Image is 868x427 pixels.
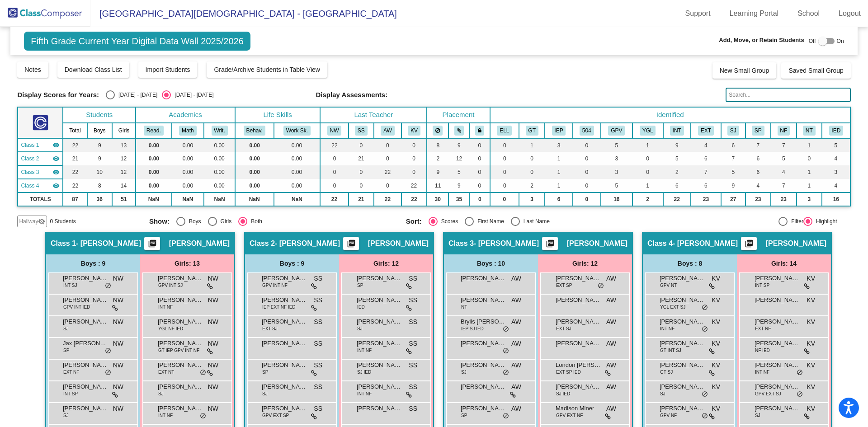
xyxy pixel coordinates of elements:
td: 0 [632,165,663,179]
th: I-ed services [822,123,850,138]
td: 0.00 [204,138,235,152]
span: SP [357,282,363,289]
button: AW [381,126,394,136]
button: SP [752,126,764,136]
td: 0.00 [235,152,274,165]
button: Print Students Details [542,237,558,250]
th: Boys [87,123,112,138]
span: 0 Students [50,217,75,225]
td: 0 [519,152,545,165]
span: NW [208,274,218,283]
mat-radio-group: Select an option [406,217,656,226]
td: 0 [490,152,519,165]
button: Print Students Details [343,237,359,250]
td: 9 [87,138,112,152]
span: Notes [24,66,41,73]
button: INT [670,126,684,136]
td: 87 [63,192,87,206]
td: 0.00 [204,165,235,179]
button: Import Students [138,61,198,78]
mat-icon: picture_as_pdf [345,239,356,252]
td: 6 [545,192,572,206]
mat-icon: visibility_off [38,218,45,225]
td: 3 [797,192,822,206]
mat-icon: visibility [52,141,60,149]
button: Read. [144,126,164,136]
th: April Wetmore [374,123,401,138]
td: 7 [771,179,797,192]
mat-icon: picture_as_pdf [146,239,157,252]
button: Saved Small Group [781,62,850,79]
td: 4 [822,179,850,192]
td: 0 [401,152,427,165]
td: 6 [691,179,721,192]
button: Notes [17,61,48,78]
td: 1 [519,138,545,152]
td: 23 [771,192,797,206]
button: KV [408,126,420,136]
td: 2 [632,192,663,206]
td: Nikki Walker - Walker [18,138,63,152]
td: 0 [490,179,519,192]
td: 0.00 [172,179,204,192]
span: - [PERSON_NAME] [76,239,141,248]
span: [GEOGRAPHIC_DATA][DEMOGRAPHIC_DATA] - [GEOGRAPHIC_DATA] [90,6,397,21]
td: NaN [274,192,321,206]
button: 504 [580,126,594,136]
span: Off [809,37,816,45]
td: NaN [235,192,274,206]
span: Class 3 [448,239,474,248]
span: SS [314,274,322,283]
td: 0.00 [172,152,204,165]
th: NF Temperament [771,123,797,138]
td: 0 [490,165,519,179]
td: 9 [448,138,470,152]
div: Filter [788,217,803,225]
td: Kristi Vogel - Vogel [18,179,63,192]
td: 12 [112,152,136,165]
span: GPV INT NF [262,282,288,289]
mat-radio-group: Select an option [106,90,213,99]
span: Import Students [146,66,190,73]
td: 0.00 [274,165,321,179]
td: 5 [721,165,745,179]
span: do_not_disturb_alt [598,282,604,290]
div: Girls: 13 [140,254,234,272]
td: 9 [663,138,691,152]
td: 0 [470,179,490,192]
td: 1 [632,138,663,152]
span: Add, Move, or Retain Students [719,36,804,45]
th: Sue Schulman [349,123,374,138]
td: 0 [573,192,601,206]
td: 12 [112,165,136,179]
th: Gifted and Talented [519,123,545,138]
td: 0.00 [235,165,274,179]
a: Logout [831,6,868,21]
div: [DATE] - [DATE] [115,91,157,99]
span: - [PERSON_NAME] [275,239,340,248]
td: 5 [822,138,850,152]
td: 21 [63,152,87,165]
td: 2 [427,152,448,165]
td: 0 [632,152,663,165]
button: NF [778,126,790,136]
td: 0 [320,165,348,179]
button: IEP [552,126,566,136]
td: 3 [601,165,632,179]
th: Individualized Education Plan [545,123,572,138]
div: [DATE] - [DATE] [171,91,213,99]
button: NT [803,126,816,136]
span: [PERSON_NAME] [368,239,429,248]
div: Scores [438,217,458,225]
mat-radio-group: Select an option [149,217,399,226]
td: 9 [427,165,448,179]
td: 0 [573,152,601,165]
td: 0 [349,138,374,152]
span: [PERSON_NAME] [567,239,627,248]
span: Display Scores for Years: [17,91,99,99]
span: Class 2 [21,155,39,163]
span: Hallway [19,217,38,225]
td: 1 [545,152,572,165]
td: 0.00 [136,152,171,165]
button: Print Students Details [144,237,160,250]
